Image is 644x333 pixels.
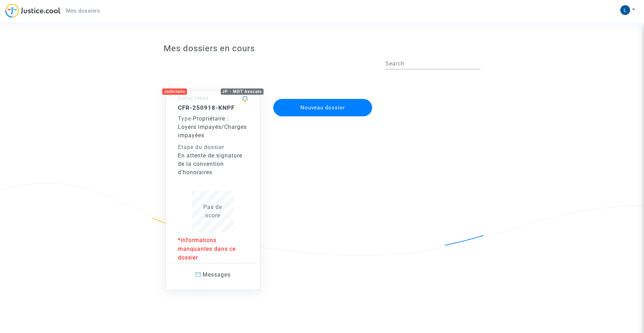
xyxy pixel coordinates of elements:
div: Judiciaire [162,88,187,95]
a: Mes dossiers [61,6,105,16]
h5: CFR-250918-KNPF [178,104,248,111]
a: JudiciaireJP - MDT Avocats[DATE] 19h54CFR-250918-KNPFType-Propriétaire : Loyers impayés/Charges i... [158,76,268,291]
p: *Informations manquantes dans ce dossier [178,236,248,262]
span: Type [178,115,191,122]
span: Mes dossiers [66,8,100,14]
small: [DATE] 19h54 [178,96,208,101]
div: JP - MDT Avocats [221,88,264,95]
span: Pas de score [203,204,222,219]
div: En attente de signature de la convention d’honoraires [178,152,248,177]
button: Nouveau dossier [273,99,372,116]
img: jc-logo.svg [5,3,61,18]
h3: Mes dossiers en cours [164,44,481,54]
span: Messages [203,271,230,278]
a: Nouveau dossier [273,94,373,101]
span: Propriétaire : Loyers impayés/Charges impayées [178,115,247,139]
a: Messages [169,263,257,286]
div: Etape du dossier [178,143,248,152]
img: ACg8ocKh8hU39Qq4ViYLjyk_Z_2hsTtZrMjHKTbrc2myQ3V7rXtSmw=s96-c [620,5,630,15]
span: - [178,115,193,122]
